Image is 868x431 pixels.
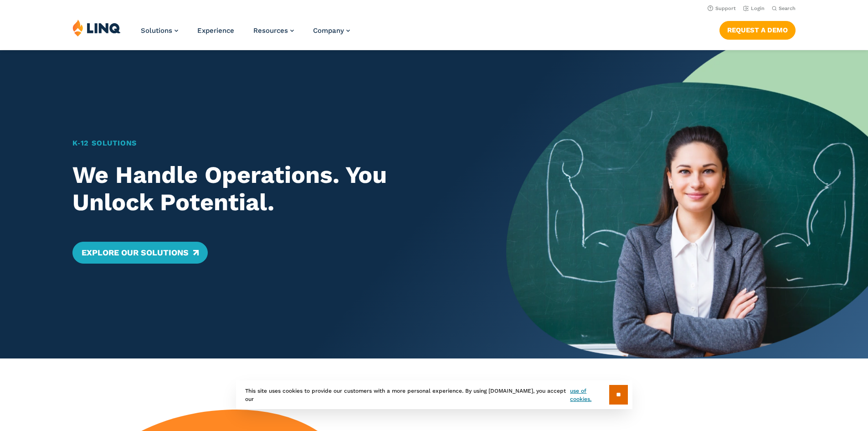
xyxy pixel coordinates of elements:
[253,26,288,35] span: Resources
[570,387,609,403] a: use of cookies.
[719,21,796,39] a: Request a Demo
[719,19,796,39] nav: Button Navigation
[313,26,350,35] a: Company
[743,5,765,11] a: Login
[708,5,736,11] a: Support
[253,26,294,35] a: Resources
[779,5,796,11] span: Search
[772,5,796,12] button: Open Search Bar
[72,138,471,149] h1: K‑12 Solutions
[72,19,121,36] img: LINQ | K‑12 Software
[506,50,868,358] img: Home Banner
[236,380,632,409] div: This site uses cookies to provide our customers with a more personal experience. By using [DOMAIN...
[72,242,208,264] a: Explore Our Solutions
[197,26,234,35] a: Experience
[141,26,178,35] a: Solutions
[141,26,172,35] span: Solutions
[72,161,471,216] h2: We Handle Operations. You Unlock Potential.
[141,19,350,49] nav: Primary Navigation
[313,26,344,35] span: Company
